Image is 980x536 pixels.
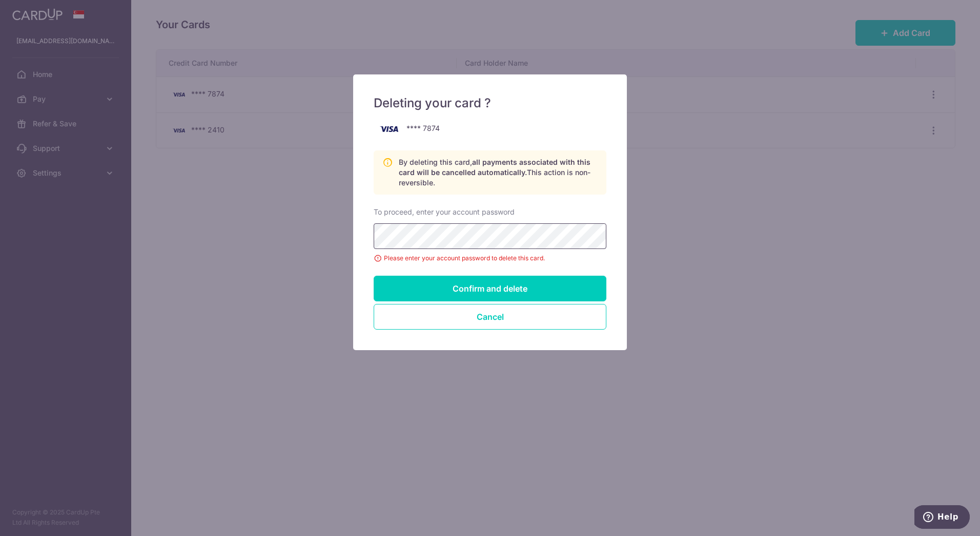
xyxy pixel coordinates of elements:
[399,158,590,177] span: all payments associated with this card will be cancelled automatically.
[23,7,44,16] span: Help
[374,95,606,111] h5: Deleting your card ?
[374,207,515,217] label: To proceed, enter your account password
[399,157,598,188] p: By deleting this card, This action is non-reversible.
[374,253,606,263] span: Please enter your account password to delete this card.
[374,120,404,138] img: visa-761abec96037c8ab836742a37ff580f5eed1c99042f5b0e3b4741c5ac3fec333.png
[914,505,970,531] iframe: Opens a widget where you can find more information
[374,276,606,301] input: Confirm and delete
[374,304,606,330] button: Close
